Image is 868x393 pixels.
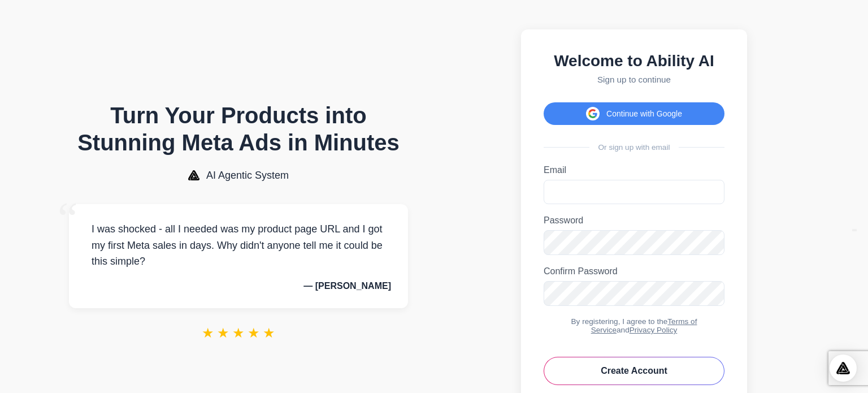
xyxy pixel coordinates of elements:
span: ★ [248,325,260,341]
span: ★ [202,325,214,341]
p: — [PERSON_NAME] [86,281,391,291]
h1: Turn Your Products into Stunning Meta Ads in Minutes [69,102,408,156]
p: Sign up to continue [544,75,724,84]
button: Create Account [544,357,724,385]
h2: Welcome to Ability AI [544,52,724,70]
img: AI Agentic System Logo [188,170,199,180]
a: Terms of Service [591,317,697,334]
label: Password [544,215,724,226]
span: ★ [232,325,245,341]
div: Or sign up with email [544,143,724,152]
label: Email [544,165,724,175]
span: AI Agentic System [206,170,289,182]
span: ★ [263,325,275,341]
span: “ [58,193,78,244]
button: Continue with Google [544,102,724,125]
div: By registering, I agree to the and [544,317,724,334]
span: ★ [217,325,229,341]
p: I was shocked - all I needed was my product page URL and I got my first Meta sales in days. Why d... [86,221,391,270]
label: Confirm Password [544,266,724,277]
a: Privacy Policy [630,326,678,334]
div: Open Intercom Messenger [830,355,857,382]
